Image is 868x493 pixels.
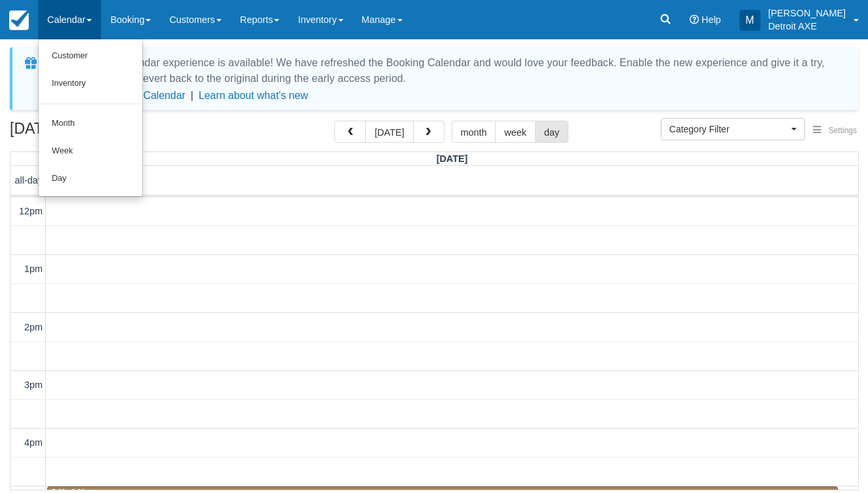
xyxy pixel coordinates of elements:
[39,165,142,193] a: Day
[669,123,788,136] span: Category Filter
[535,121,568,143] button: day
[44,89,186,102] button: Enable New Booking Calendar
[39,43,142,70] a: Customer
[38,39,143,197] ul: Calendar
[452,121,496,143] button: month
[24,264,43,274] span: 1pm
[768,7,846,20] p: [PERSON_NAME]
[740,10,760,31] div: M
[39,70,142,98] a: Inventory
[805,121,865,140] button: Settings
[437,153,468,164] span: [DATE]
[24,322,43,332] span: 2pm
[199,90,308,101] a: Learn about what's new
[768,20,846,33] p: Detroit AXE
[10,121,176,145] h2: [DATE]
[495,121,536,143] button: week
[661,118,805,140] button: Category Filter
[19,206,43,216] span: 12pm
[15,175,43,186] span: all-day
[39,138,142,165] a: Week
[365,121,413,143] button: [DATE]
[701,14,721,25] span: Help
[690,15,699,24] i: Help
[24,437,43,448] span: 4pm
[24,380,43,390] span: 3pm
[39,110,142,138] a: Month
[44,55,842,87] div: A new Booking Calendar experience is available! We have refreshed the Booking Calendar and would ...
[829,126,857,135] span: Settings
[9,10,29,30] img: checkfront-main-nav-mini-logo.png
[191,90,193,101] span: |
